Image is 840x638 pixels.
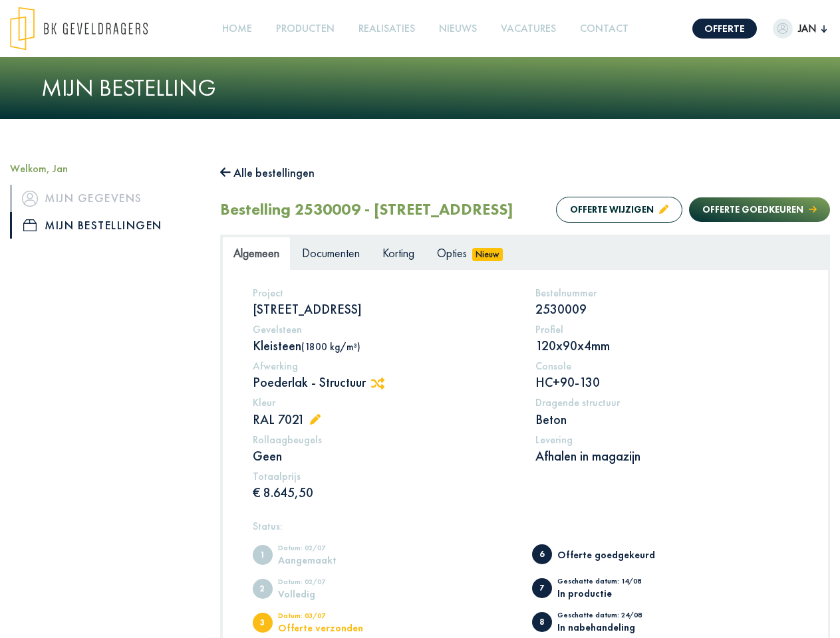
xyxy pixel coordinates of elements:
[253,613,273,633] span: Offerte verzonden
[535,447,798,465] p: Afhalen in magazijn
[535,411,798,428] p: Beton
[253,373,515,391] p: Poederlak - Structuur
[535,373,798,391] p: HC+90-130
[253,447,515,465] p: Geen
[253,484,515,501] p: € 8.645,50
[557,578,667,588] div: Geschatte datum: 14/08
[301,340,360,353] span: (1800 kg/m³)
[233,245,279,261] span: Algemeen
[532,544,552,564] span: Offerte goedgekeurd
[278,589,388,599] div: Volledig
[253,470,515,482] h5: Totaalprijs
[220,200,513,219] h2: Bestelling 2530009 - [STREET_ADDRESS]
[278,623,388,633] div: Offerte verzonden
[222,237,828,269] ul: Tabs
[253,411,515,428] p: RAL 7021
[253,520,798,532] h5: Status:
[271,14,340,44] a: Producten
[535,360,798,372] h5: Console
[253,323,515,336] h5: Gevelsteen
[472,248,503,261] span: Nieuw
[557,622,667,632] div: In nabehandeling
[557,611,667,622] div: Geschatte datum: 24/08
[434,14,482,44] a: Nieuws
[382,245,414,261] span: Korting
[535,323,798,336] h5: Profiel
[253,579,273,599] span: Volledig
[557,550,667,560] div: Offerte goedgekeurd
[773,19,827,39] button: Jan
[437,245,467,261] span: Opties
[278,555,388,565] div: Aangemaakt
[217,14,257,44] a: Home
[23,219,37,231] img: icon
[278,544,388,555] div: Datum: 02/07
[793,21,821,37] span: Jan
[278,578,388,589] div: Datum: 02/07
[253,337,515,354] p: Kleisteen
[575,14,634,44] a: Contact
[253,545,273,565] span: Aangemaakt
[557,588,667,598] div: In productie
[556,197,682,223] button: Offerte wijzigen
[41,74,799,102] h1: Mijn bestelling
[535,396,798,409] h5: Dragende structuur
[692,19,757,39] a: Offerte
[220,162,315,183] button: Alle bestellingen
[535,300,798,318] p: 2530009
[773,19,793,39] img: dummypic.png
[10,185,200,211] a: iconMijn gegevens
[253,360,515,372] h5: Afwerking
[22,191,38,207] img: icon
[253,396,515,409] h5: Kleur
[689,197,830,222] button: Offerte goedkeuren
[302,245,360,261] span: Documenten
[278,612,388,623] div: Datum: 03/07
[253,433,515,446] h5: Rollaagbeugels
[535,286,798,299] h5: Bestelnummer
[253,300,515,318] p: [STREET_ADDRESS]
[535,337,798,354] p: 120x90x4mm
[253,286,515,299] h5: Project
[535,433,798,446] h5: Levering
[353,14,420,44] a: Realisaties
[10,162,200,175] h5: Welkom, Jan
[495,14,561,44] a: Vacatures
[532,578,552,598] span: In productie
[532,612,552,632] span: In nabehandeling
[10,212,200,239] a: iconMijn bestellingen
[10,7,148,51] img: logo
